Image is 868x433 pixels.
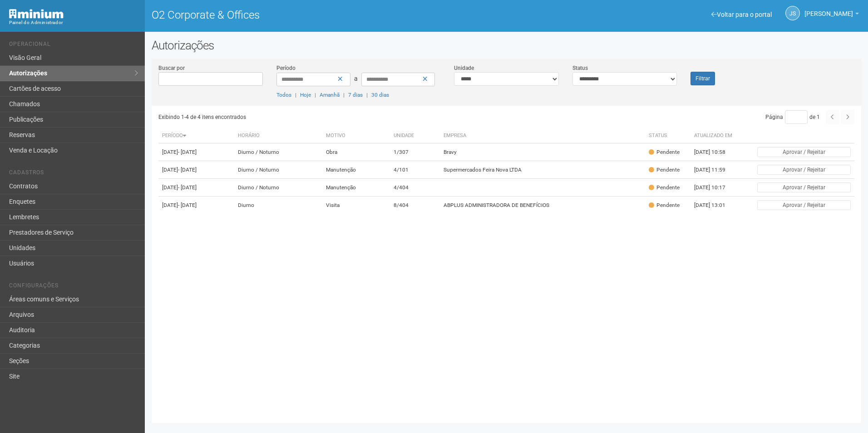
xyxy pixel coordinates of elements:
th: Unidade [390,128,440,143]
td: Diurno / Noturno [234,161,322,179]
td: Obra [322,143,390,161]
td: Visita [322,197,390,214]
a: Hoje [300,92,311,98]
li: Configurações [9,282,138,292]
td: Diurno / Noturno [234,179,322,197]
li: Cadastros [9,169,138,179]
td: Manutenção [322,179,390,197]
td: [DATE] 13:01 [690,197,740,214]
span: | [343,92,345,98]
button: Filtrar [690,72,715,85]
span: - [DATE] [178,167,197,173]
td: 1/307 [390,143,440,161]
span: | [366,92,368,98]
td: [DATE] 11:59 [690,161,740,179]
a: Todos [276,92,291,98]
button: Aprovar / Rejeitar [757,165,851,175]
button: Aprovar / Rejeitar [757,200,851,210]
td: [DATE] [158,197,234,214]
h2: Autorizações [152,39,861,52]
td: 4/101 [390,161,440,179]
td: Manutenção [322,161,390,179]
button: Aprovar / Rejeitar [757,147,851,157]
th: Horário [234,128,322,143]
td: Bravy [440,143,645,161]
th: Período [158,128,234,143]
div: Pendente [649,202,680,209]
h1: O2 Corporate & Offices [152,9,500,21]
td: [DATE] 10:17 [690,179,740,197]
div: Pendente [649,166,680,174]
div: Pendente [649,184,680,192]
label: Status [572,64,588,72]
th: Atualizado em [690,128,740,143]
span: Jeferson Souza [804,1,853,17]
img: Minium [9,9,64,19]
td: Supermercados Feira Nova LTDA [440,161,645,179]
a: [PERSON_NAME] [804,11,859,19]
span: | [315,92,316,98]
td: [DATE] [158,179,234,197]
div: Pendente [649,148,680,156]
div: Painel do Administrador [9,19,138,27]
li: Operacional [9,41,138,50]
td: Diurno / Noturno [234,143,322,161]
th: Empresa [440,128,645,143]
td: Diurno [234,197,322,214]
td: [DATE] 10:58 [690,143,740,161]
span: | [295,92,296,98]
td: ABPLUS ADMINISTRADORA DE BENEFÍCIOS [440,197,645,214]
label: Período [276,64,296,72]
a: JS [785,6,800,20]
a: 30 dias [371,92,389,98]
a: Voltar para o portal [711,11,772,18]
th: Status [645,128,690,143]
td: [DATE] [158,143,234,161]
td: 4/404 [390,179,440,197]
td: [DATE] [158,161,234,179]
a: 7 dias [348,92,363,98]
span: a [354,75,358,82]
div: Exibindo 1-4 de 4 itens encontrados [158,110,503,124]
th: Motivo [322,128,390,143]
span: - [DATE] [178,149,197,155]
button: Aprovar / Rejeitar [757,182,851,192]
td: 8/404 [390,197,440,214]
label: Unidade [454,64,474,72]
span: Página de 1 [765,114,820,120]
label: Buscar por [158,64,185,72]
a: Amanhã [320,92,340,98]
span: - [DATE] [178,202,197,208]
span: - [DATE] [178,184,197,191]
